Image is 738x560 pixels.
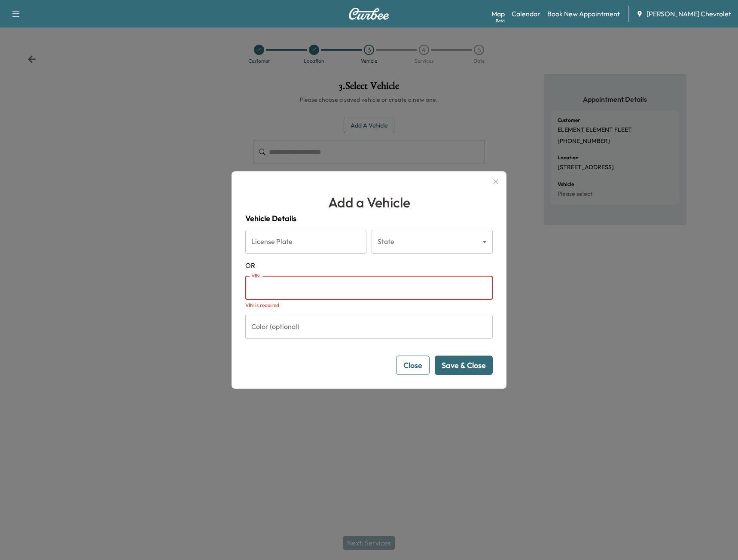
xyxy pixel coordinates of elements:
span: [PERSON_NAME] Chevrolet [647,9,731,19]
a: MapBeta [491,9,505,19]
a: Calendar [512,9,540,19]
button: Close [396,356,430,375]
button: Save & Close [435,356,493,375]
img: Curbee Logo [348,8,390,20]
label: VIN [251,272,260,279]
h1: Add a Vehicle [245,192,493,213]
p: VIN is required [245,301,487,310]
div: Beta [496,18,505,24]
a: Book New Appointment [547,9,620,19]
h4: Vehicle Details [245,213,493,225]
span: OR [245,260,493,271]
